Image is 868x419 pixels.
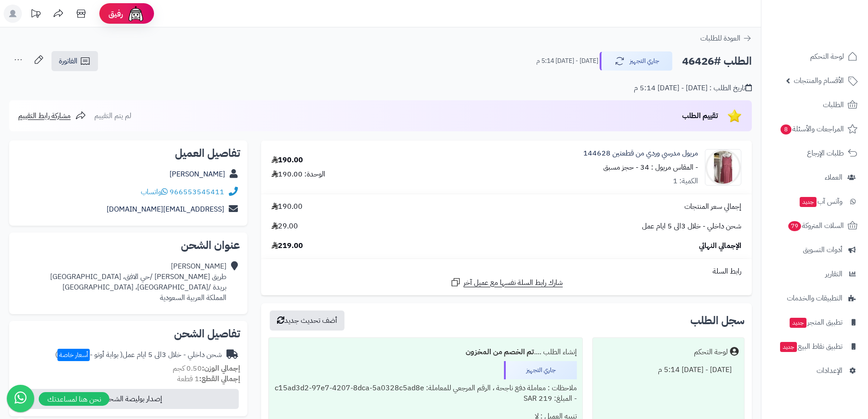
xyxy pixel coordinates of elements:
[450,277,563,288] a: شارك رابط السلة نفسها مع عميل آخر
[274,343,576,361] div: إنشاء الطلب ....
[169,186,224,197] a: 966553545411
[55,350,222,360] div: شحن داخلي - خلال 3الى 5 ايام عمل
[700,33,740,44] span: العودة للطلبات
[767,166,863,188] a: العملاء
[463,278,563,288] span: شارك رابط السلة نفسها مع عميل آخر
[790,318,806,328] span: جديد
[15,389,239,409] button: إصدار بوليصة الشحن
[779,340,842,353] span: تطبيق نقاط البيع
[799,195,842,208] span: وآتس آب
[767,263,863,285] a: التقارير
[767,142,863,164] a: طلبات الإرجاع
[24,5,47,25] a: تحديثات المنصة
[767,311,863,333] a: تطبيق المتجرجديد
[780,123,844,135] span: المراجعات والأسئلة
[767,215,863,237] a: السلات المتروكة79
[700,33,752,44] a: العودة للطلبات
[107,204,224,215] a: [EMAIL_ADDRESS][DOMAIN_NAME]
[767,336,863,357] a: تطبيق نقاط البيعجديد
[141,186,168,197] a: واتساب
[807,147,844,160] span: طلبات الإرجاع
[536,57,598,66] small: [DATE] - [DATE] 5:14 م
[202,363,240,374] strong: إجمالي الوزن:
[800,197,817,207] span: جديد
[673,176,698,186] div: الكمية: 1
[177,373,240,384] small: 1 قطعة
[51,51,98,71] a: الفاتورة
[55,349,123,360] span: ( بوابة أوتو - )
[272,221,298,232] span: 29.00
[682,110,718,121] span: تقييم الطلب
[272,202,303,212] span: 190.00
[781,124,791,134] span: 8
[18,110,86,121] a: مشاركة رابط التقييم
[767,118,863,140] a: المراجعات والأسئلة8
[682,52,752,71] h2: الطلب #46426
[787,219,844,232] span: السلات المتروكة
[583,148,698,159] a: مريول مدرسي وردي من قطعتين 144628
[173,363,240,374] small: 0.50 كجم
[794,74,844,87] span: الأقسام والمنتجات
[789,316,842,329] span: تطبيق المتجر
[817,364,842,377] span: الإعدادات
[684,202,741,212] span: إجمالي سعر المنتجات
[634,83,752,93] div: تاريخ الطلب : [DATE] - [DATE] 5:14 م
[16,240,240,251] h2: عنوان الشحن
[825,171,842,184] span: العملاء
[699,241,741,251] span: الإجمالي النهائي
[803,243,842,256] span: أدوات التسويق
[272,241,303,251] span: 219.00
[504,361,577,379] div: جاري التجهيز
[270,310,344,331] button: أضف تحديث جديد
[272,155,303,166] div: 190.00
[767,360,863,382] a: الإعدادات
[598,361,739,379] div: [DATE] - [DATE] 5:14 م
[787,292,842,305] span: التطبيقات والخدمات
[127,5,145,23] img: ai-face.png
[825,268,842,280] span: التقارير
[600,52,673,71] button: جاري التجهيز
[603,162,698,173] small: - المقاس مريول : 34 - حجز مسبق
[823,98,844,111] span: الطلبات
[767,94,863,116] a: الطلبات
[806,25,859,44] img: logo-2.png
[108,8,123,19] span: رفيق
[57,349,90,361] span: أسعار خاصة
[780,342,797,352] span: جديد
[705,149,741,186] img: 1724970390-AFA28CA7-7B85-4EC4-A630-CE2497E9DEFB-90x90.jpeg
[694,347,728,357] div: لوحة التحكم
[16,328,240,339] h2: تفاصيل الشحن
[169,169,225,180] a: [PERSON_NAME]
[18,110,71,121] span: مشاركة رابط التقييم
[94,110,131,121] span: لم يتم التقييم
[767,239,863,261] a: أدوات التسويق
[767,191,863,212] a: وآتس آبجديد
[199,373,240,384] strong: إجمالي القطع:
[767,287,863,309] a: التطبيقات والخدمات
[16,148,240,159] h2: تفاصيل العميل
[810,50,844,63] span: لوحة التحكم
[466,347,534,357] b: تم الخصم من المخزون
[59,56,77,67] span: الفاتورة
[265,266,748,277] div: رابط السلة
[272,169,325,180] div: الوحدة: 190.00
[50,261,226,303] div: [PERSON_NAME] طريق [PERSON_NAME] /حي الافق، [GEOGRAPHIC_DATA] بريدة /[GEOGRAPHIC_DATA]، [GEOGRAPH...
[767,46,863,67] a: لوحة التحكم
[788,221,801,231] span: 79
[690,315,745,326] h3: سجل الطلب
[274,379,576,408] div: ملاحظات : معاملة دفع ناجحة ، الرقم المرجعي للمعاملة: c15ad3d2-97e7-4207-8dca-5a0328c5ad8e - المبل...
[642,221,741,232] span: شحن داخلي - خلال 3الى 5 ايام عمل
